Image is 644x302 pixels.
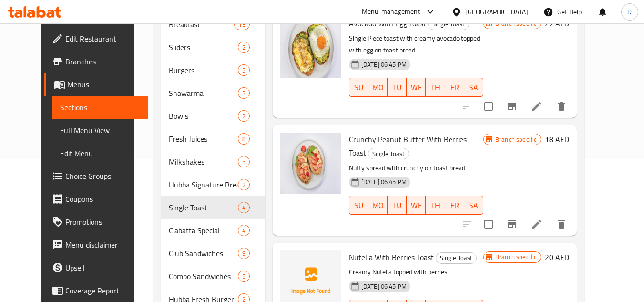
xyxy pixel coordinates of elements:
[464,78,483,97] button: SA
[280,17,341,78] img: Avocado With Egg Toast
[429,81,441,94] span: TH
[169,133,238,145] span: Fresh Juices
[436,252,477,264] div: Single Toast
[238,180,249,189] span: 2
[65,262,141,273] span: Upsell
[410,198,422,212] span: WE
[238,89,249,98] span: 5
[491,135,541,144] span: Branch specific
[169,225,238,236] span: Ciabatta Special
[52,119,148,142] a: Full Menu View
[44,233,148,256] a: Menu disclaimer
[238,112,249,121] span: 2
[52,96,148,119] a: Sections
[238,156,250,167] div: items
[545,133,569,146] h6: 18 AED
[426,78,445,97] button: TH
[161,36,265,59] div: Sliders2
[161,173,265,196] div: Hubba Signature Breakfast2
[238,272,249,281] span: 5
[161,265,265,288] div: Combo Sandwiches5
[60,147,141,159] span: Edit Menu
[161,82,265,104] div: Shawarma5
[161,242,265,265] div: Club Sandwiches9
[169,110,238,122] span: Bowls
[169,202,238,213] span: Single Toast
[65,193,141,205] span: Coupons
[65,285,141,296] span: Coverage Report
[238,42,250,53] div: items
[468,81,480,94] span: SA
[238,64,250,76] div: items
[238,66,249,75] span: 5
[169,179,238,190] span: Hubba Signature Breakfast
[479,96,499,116] span: Select to update
[238,225,250,236] div: items
[358,282,410,291] span: [DATE] 06:45 PM
[169,156,238,167] span: Milkshakes
[429,198,441,212] span: TH
[388,78,407,97] button: TU
[52,142,148,165] a: Edit Menu
[44,73,148,96] a: Menus
[464,196,483,215] button: SA
[428,19,469,30] div: Single Toast
[238,133,250,145] div: items
[358,177,410,187] span: [DATE] 06:45 PM
[238,157,249,167] span: 5
[169,64,238,76] span: Burgers
[238,87,250,99] div: items
[627,7,632,17] span: D
[545,250,569,264] h6: 20 AED
[349,196,368,215] button: SU
[465,7,528,17] div: [GEOGRAPHIC_DATA]
[238,249,249,258] span: 9
[468,198,480,212] span: SA
[531,101,542,112] a: Edit menu item
[479,214,499,234] span: Select to update
[169,42,238,53] span: Sliders
[368,196,388,215] button: MO
[362,6,420,18] div: Menu-management
[44,165,148,187] a: Choice Groups
[44,256,148,279] a: Upsell
[169,271,238,282] span: Combo Sandwiches
[550,95,573,118] button: delete
[169,248,238,259] span: Club Sandwiches
[436,252,476,263] span: Single Toast
[449,198,460,212] span: FR
[501,213,523,236] button: Branch-specific-item
[161,196,265,219] div: Single Toast4
[407,196,426,215] button: WE
[445,78,464,97] button: FR
[238,110,250,122] div: items
[391,81,403,94] span: TU
[60,102,141,113] span: Sections
[445,196,464,215] button: FR
[161,59,265,82] div: Burgers5
[238,271,250,282] div: items
[372,81,384,94] span: MO
[235,20,249,29] span: 13
[44,210,148,233] a: Promotions
[161,104,265,127] div: Bowls2
[349,162,483,174] p: Nutty spread with crunchy on toast bread
[531,219,542,230] a: Edit menu item
[349,32,483,56] p: Single Piece toast with creamy avocado topped with egg on toast bread
[550,213,573,236] button: delete
[545,17,569,30] h6: 22 AED
[280,133,341,194] img: Crunchy Peanut Butter With Berries Toast
[238,226,249,235] span: 4
[161,219,265,242] div: Ciabatta Special4
[65,33,141,44] span: Edit Restaurant
[169,19,235,30] span: Breakfast
[169,87,238,99] span: Shawarma
[349,266,483,278] p: Creamy Nutella topped with berries
[67,79,141,90] span: Menus
[238,203,249,212] span: 4
[349,132,467,160] span: Crunchy Peanut Butter With Berries Toast
[407,78,426,97] button: WE
[388,196,407,215] button: TU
